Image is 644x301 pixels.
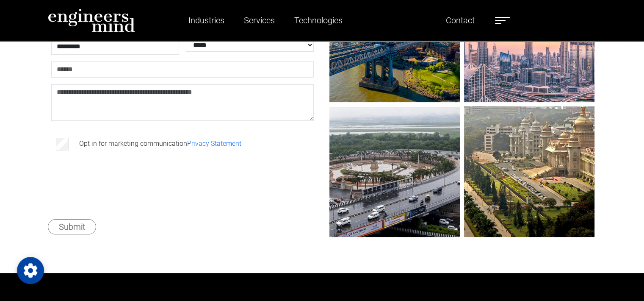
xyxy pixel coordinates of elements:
[442,11,478,30] a: Contact
[48,8,135,32] img: logo
[240,11,278,30] a: Services
[329,106,460,237] img: gif
[79,139,241,149] label: Opt in for marketing communication
[53,166,182,199] iframe: reCAPTCHA
[185,11,228,30] a: Industries
[291,11,346,30] a: Technologies
[187,139,241,148] a: Privacy Statement
[48,219,96,234] button: Submit
[464,106,594,237] img: gif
